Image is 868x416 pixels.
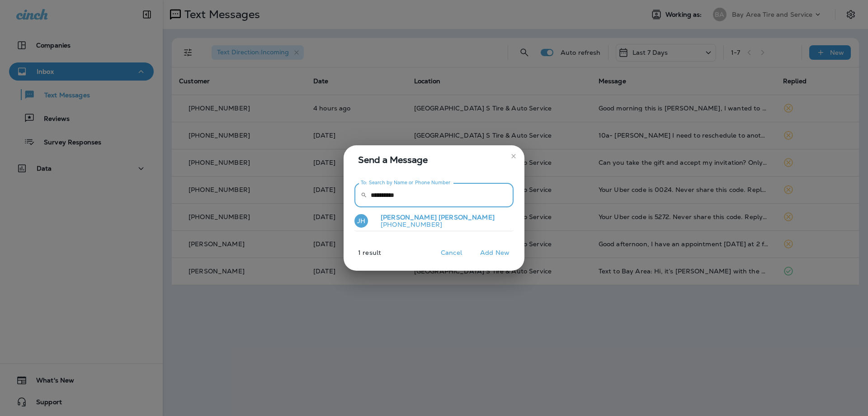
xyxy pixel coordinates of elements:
p: 1 result [340,249,381,263]
button: Cancel [434,246,468,260]
button: close [506,149,521,163]
label: To: Search by Name or Phone Number [361,179,451,186]
button: JH[PERSON_NAME] [PERSON_NAME][PHONE_NUMBER] [354,211,514,232]
p: [PHONE_NUMBER] [373,221,495,228]
div: JH [354,214,368,228]
span: Send a Message [358,153,514,167]
span: [PERSON_NAME] [439,213,495,221]
button: Add New [476,246,514,260]
span: [PERSON_NAME] [381,213,437,221]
